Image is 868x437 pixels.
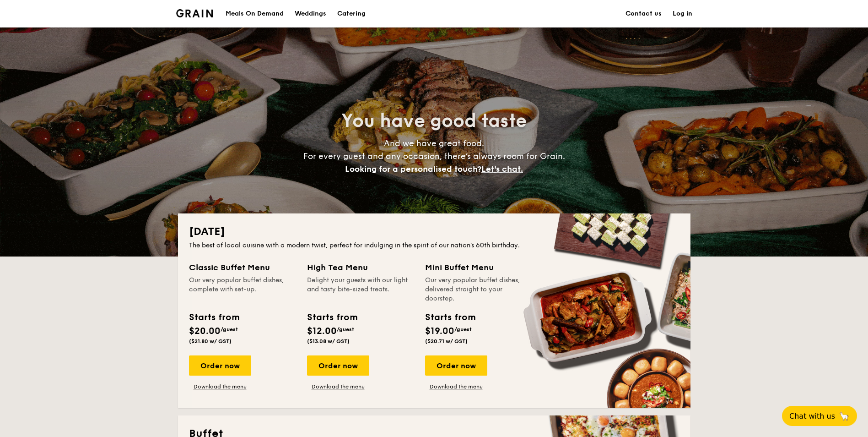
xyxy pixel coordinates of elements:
span: /guest [337,326,354,333]
span: 🦙 [839,411,850,421]
a: Download the menu [189,383,251,390]
span: ($20.71 w/ GST) [425,338,468,344]
div: Delight your guests with our light and tasty bite-sized treats. [307,276,414,303]
span: Let's chat. [481,164,523,174]
button: Chat with us🦙 [782,406,857,426]
div: Classic Buffet Menu [189,261,296,274]
div: High Tea Menu [307,261,414,274]
div: Our very popular buffet dishes, complete with set-up. [189,276,296,303]
a: Download the menu [425,383,487,390]
img: Grain [176,9,213,17]
span: /guest [454,326,472,333]
div: Starts from [425,311,475,324]
span: $20.00 [189,326,221,337]
div: Mini Buffet Menu [425,261,532,274]
div: Starts from [189,311,239,324]
span: ($13.08 w/ GST) [307,338,350,344]
span: ($21.80 w/ GST) [189,338,232,344]
span: $12.00 [307,326,337,337]
span: Chat with us [789,412,835,421]
div: Order now [189,355,251,376]
span: $19.00 [425,326,454,337]
div: Order now [425,355,487,376]
div: Starts from [307,311,357,324]
span: Looking for a personalised touch? [345,164,481,174]
a: Logotype [176,9,213,17]
div: The best of local cuisine with a modern twist, perfect for indulging in the spirit of our nation’... [189,241,679,250]
span: /guest [221,326,238,333]
a: Download the menu [307,383,369,390]
span: You have good taste [341,110,527,132]
h2: [DATE] [189,224,679,239]
span: And we have great food. For every guest and any occasion, there’s always room for Grain. [303,138,565,174]
div: Our very popular buffet dishes, delivered straight to your doorstep. [425,276,532,303]
div: Order now [307,355,369,376]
